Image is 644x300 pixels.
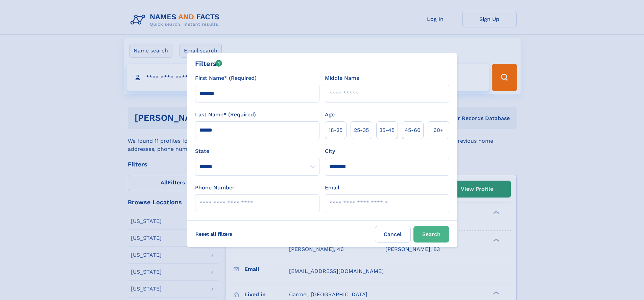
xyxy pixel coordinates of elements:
span: 45‑60 [405,126,421,134]
label: Age [325,111,335,119]
span: 25‑35 [354,126,369,134]
label: Middle Name [325,74,359,82]
span: 18‑25 [329,126,342,134]
label: City [325,147,335,155]
label: State [195,147,319,155]
label: Last Name* (Required) [195,111,256,119]
label: First Name* (Required) [195,74,257,82]
label: Cancel [375,226,411,243]
span: 60+ [433,126,444,134]
button: Search [413,226,449,243]
span: 35‑45 [379,126,395,134]
label: Phone Number [195,184,235,192]
label: Email [325,184,339,192]
div: Filters [195,59,222,69]
label: Reset all filters [191,226,237,242]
